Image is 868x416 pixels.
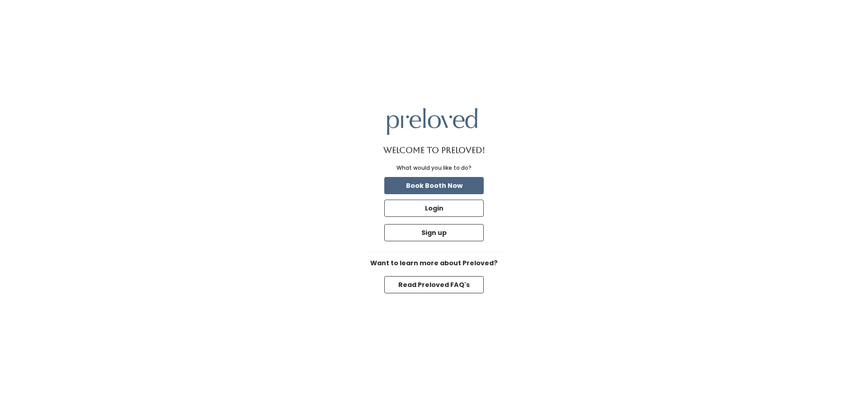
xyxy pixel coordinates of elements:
[384,177,484,194] button: Book Booth Now
[382,198,486,219] a: Login
[382,222,486,243] a: Sign up
[384,276,484,293] button: Read Preloved FAQ's
[366,260,502,267] h6: Want to learn more about Preloved?
[384,224,484,241] button: Sign up
[383,146,485,155] h1: Welcome to Preloved!
[387,108,477,135] img: preloved logo
[396,164,472,172] div: What would you like to do?
[384,200,484,217] button: Login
